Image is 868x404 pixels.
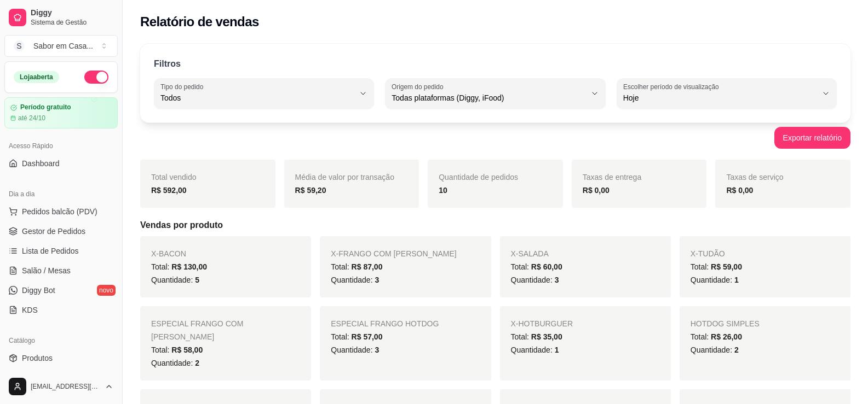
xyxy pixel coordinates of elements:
div: Dia a dia [4,185,118,203]
span: Total vendido [151,173,197,181]
span: Total: [511,332,562,341]
button: Origem do pedidoTodas plataformas (Diggy, iFood) [385,78,605,109]
a: Salão / Mesas [4,262,118,279]
label: Origem do pedido [392,82,447,91]
span: ESPECIAL FRANGO HOTDOG [331,319,439,328]
span: 1 [734,276,739,284]
button: Exportar relatório [774,127,850,149]
span: R$ 57,00 [352,332,383,341]
span: Total: [691,262,742,271]
span: Total: [331,262,382,271]
span: Quantidade: [691,276,739,284]
span: Salão / Mesas [22,265,71,276]
span: X-TUDÃO [691,249,725,258]
span: Média de valor por transação [295,173,394,181]
span: 5 [195,276,199,284]
label: Escolher período de visualização [623,82,722,91]
div: Sabor em Casa ... [33,40,93,51]
span: Quantidade: [151,276,199,284]
span: Produtos [22,353,53,364]
button: Escolher período de visualizaçãoHoje [617,78,837,109]
span: Diggy Bot [22,285,55,296]
strong: R$ 592,00 [151,186,187,195]
span: Total: [511,262,562,271]
span: 1 [555,346,559,354]
strong: R$ 59,20 [295,186,326,195]
span: R$ 35,00 [531,332,562,341]
span: R$ 60,00 [531,262,562,271]
h2: Relatório de vendas [140,13,259,31]
a: DiggySistema de Gestão [4,4,118,31]
span: Total: [151,262,207,271]
a: KDS [4,301,118,319]
span: Quantidade: [691,346,739,354]
span: ESPECIAL FRANGO COM [PERSON_NAME] [151,319,243,341]
span: Quantidade: [511,276,559,284]
label: Tipo do pedido [160,82,207,91]
span: Pedidos balcão (PDV) [22,206,97,217]
button: [EMAIL_ADDRESS][DOMAIN_NAME] [4,373,118,400]
span: KDS [22,305,38,315]
strong: 10 [439,186,447,195]
span: Dashboard [22,158,60,169]
span: R$ 26,00 [711,332,742,341]
span: R$ 130,00 [171,262,207,271]
div: Catálogo [4,332,118,349]
span: R$ 87,00 [352,262,383,271]
span: Total: [331,332,382,341]
strong: R$ 0,00 [583,186,610,195]
span: 3 [555,276,559,284]
span: Sistema de Gestão [31,18,113,27]
span: Taxas de serviço [726,173,783,181]
button: Pedidos balcão (PDV) [4,203,118,220]
a: Lista de Pedidos [4,242,118,260]
span: S [14,40,25,51]
a: Diggy Botnovo [4,282,118,299]
span: X-FRANGO COM [PERSON_NAME] [331,249,456,258]
span: 3 [375,276,379,284]
span: R$ 59,00 [711,262,742,271]
h5: Vendas por produto [140,219,850,232]
span: Diggy [31,8,113,18]
article: Período gratuito [20,103,71,112]
span: Total: [691,332,742,341]
strong: R$ 0,00 [726,186,753,195]
span: Todos [160,92,354,103]
span: X-SALADA [511,249,549,258]
a: Gestor de Pedidos [4,223,118,240]
article: até 24/10 [18,114,45,122]
span: Quantidade de pedidos [439,173,518,181]
button: Tipo do pedidoTodos [154,78,374,109]
button: Select a team [4,35,118,57]
span: HOTDOG SIMPLES [691,319,760,328]
span: Lista de Pedidos [22,245,79,256]
span: Quantidade: [331,276,379,284]
span: Gestor de Pedidos [22,226,85,237]
span: Quantidade: [151,359,199,367]
span: Quantidade: [331,346,379,354]
span: Quantidade: [511,346,559,354]
div: Loja aberta [14,71,59,83]
span: Hoje [623,92,817,103]
span: 2 [734,346,739,354]
span: [EMAIL_ADDRESS][DOMAIN_NAME] [31,382,100,391]
span: R$ 58,00 [171,346,203,354]
span: X-HOTBURGUER [511,319,573,328]
span: Todas plataformas (Diggy, iFood) [392,92,585,103]
span: X-BACON [151,249,186,258]
button: Alterar Status [84,71,108,84]
div: Acesso Rápido [4,137,118,155]
span: Total: [151,346,203,354]
span: Taxas de entrega [583,173,641,181]
span: 3 [375,346,379,354]
span: 2 [195,359,199,367]
a: Dashboard [4,155,118,172]
p: Filtros [154,57,181,71]
a: Período gratuitoaté 24/10 [4,97,118,128]
a: Produtos [4,349,118,367]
